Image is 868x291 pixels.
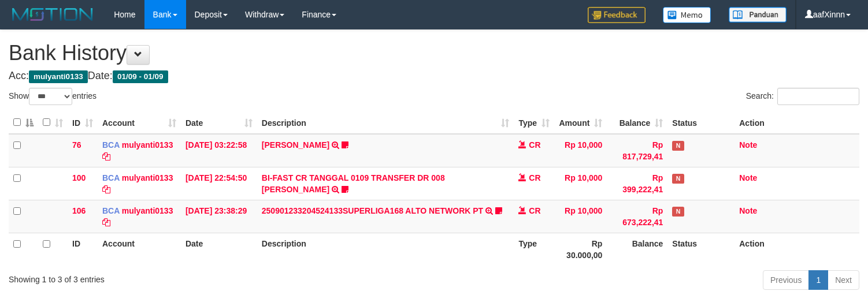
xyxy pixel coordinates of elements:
th: Balance: activate to sort column ascending [607,111,667,134]
a: Previous [763,270,809,290]
h1: Bank History [9,42,859,65]
label: Show entries [9,88,97,105]
span: BCA [102,173,120,182]
td: Rp 673,222,41 [607,200,667,233]
a: mulyanti0133 [122,140,173,150]
a: Copy mulyanti0133 to clipboard [102,218,110,227]
span: CR [529,206,540,215]
h4: Acc: Date: [9,70,859,82]
td: [DATE] 22:54:50 [181,167,257,200]
th: Balance [607,233,667,266]
span: Has Note [672,174,684,184]
a: 1 [808,270,828,290]
a: mulyanti0133 [122,206,173,215]
select: Showentries [29,88,72,105]
th: Status [667,111,735,134]
td: [DATE] 23:38:29 [181,200,257,233]
span: BCA [102,206,120,215]
img: Feedback.jpg [588,7,646,23]
span: 01/09 - 01/09 [113,70,168,83]
a: Note [739,140,757,150]
span: 106 [72,206,86,215]
th: Type: activate to sort column ascending [514,111,554,134]
span: BCA [102,140,120,150]
th: Description: activate to sort column ascending [257,111,514,134]
span: CR [529,173,540,182]
th: ID: activate to sort column ascending [68,111,98,134]
a: Next [828,270,859,290]
th: Account: activate to sort column ascending [98,111,181,134]
th: Date: activate to sort column ascending [181,111,257,134]
th: Type [514,233,554,266]
span: Has Note [672,207,684,217]
a: BI-FAST CR TANGGAL 0109 TRANSFER DR 008 [PERSON_NAME] [262,173,445,194]
a: Note [739,206,757,215]
a: Copy mulyanti0133 to clipboard [102,185,110,194]
div: Showing 1 to 3 of 3 entries [9,269,353,285]
th: : activate to sort column ascending [38,111,68,134]
th: ID [68,233,98,266]
th: Date [181,233,257,266]
td: [DATE] 03:22:58 [181,134,257,167]
span: Has Note [672,141,684,151]
input: Search: [777,88,859,105]
th: : activate to sort column descending [9,111,38,134]
span: CR [529,140,540,150]
label: Search: [746,88,859,105]
th: Action [735,111,859,134]
a: mulyanti0133 [122,173,173,182]
a: Copy mulyanti0133 to clipboard [102,152,110,161]
td: Rp 399,222,41 [607,167,667,200]
th: Action [735,233,859,266]
td: Rp 10,000 [554,134,607,167]
th: Rp 30.000,00 [554,233,607,266]
span: 76 [72,140,81,150]
img: MOTION_logo.png [9,6,97,23]
td: Rp 817,729,41 [607,134,667,167]
th: Status [667,233,735,266]
td: Rp 10,000 [554,200,607,233]
th: Description [257,233,514,266]
a: 250901233204524133SUPERLIGA168 ALTO NETWORK PT [262,206,483,215]
a: [PERSON_NAME] [262,140,329,150]
th: Amount: activate to sort column ascending [554,111,607,134]
td: Rp 10,000 [554,167,607,200]
th: Account [98,233,181,266]
span: mulyanti0133 [29,70,88,83]
img: Button%20Memo.svg [663,7,711,23]
img: panduan.png [729,7,787,23]
a: Note [739,173,757,182]
span: 100 [72,173,86,182]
